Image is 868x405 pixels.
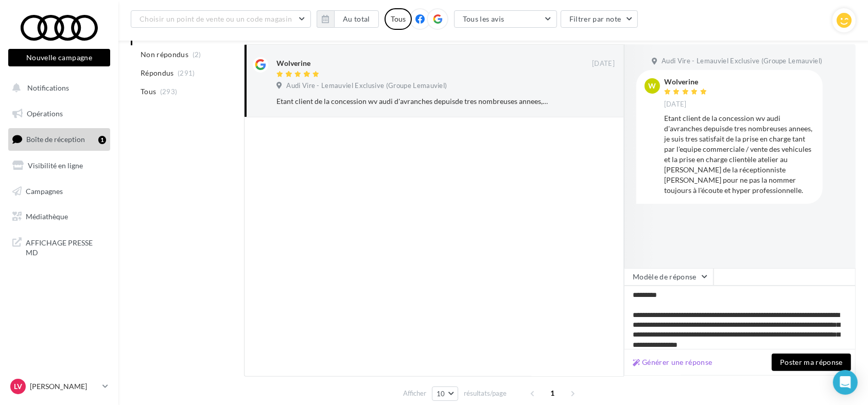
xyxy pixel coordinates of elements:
span: 10 [437,390,445,398]
a: Campagnes [6,181,112,202]
button: Au total [317,10,379,28]
span: Visibilité en ligne [28,161,83,170]
span: Notifications [27,83,69,92]
div: Open Intercom Messenger [833,370,858,395]
div: Tous [385,8,412,30]
div: 1 [98,136,106,144]
a: Opérations [6,103,112,125]
span: Opérations [27,109,63,118]
span: [DATE] [664,100,687,109]
span: (293) [160,87,178,96]
a: Visibilité en ligne [6,155,112,177]
div: Etant client de la concession wv audi d'avranches depuisde tres nombreuses annees, je suis tres s... [664,113,814,196]
span: Audi Vire - Lemauviel Exclusive (Groupe Lemauviel) [662,57,822,66]
button: 10 [432,386,458,401]
div: Wolverine [276,58,310,68]
button: Générer une réponse [629,356,717,368]
span: Tous les avis [463,14,505,23]
span: Médiathèque [26,212,68,221]
button: Nouvelle campagne [8,49,110,66]
button: Choisir un point de vente ou un code magasin [131,10,311,28]
button: Poster ma réponse [772,354,851,371]
span: 1 [545,385,561,401]
a: Médiathèque [6,206,112,227]
a: AFFICHAGE PRESSE MD [6,232,112,262]
span: LV [14,381,22,392]
a: LV [PERSON_NAME] [8,377,110,396]
span: Non répondus [141,49,188,60]
span: Campagnes [26,186,63,195]
a: Boîte de réception1 [6,128,112,150]
button: Modèle de réponse [624,268,714,286]
span: Boîte de réception [26,135,85,144]
div: Wolverine [664,78,709,85]
span: Tous [141,86,156,97]
span: (2) [193,50,201,59]
div: Etant client de la concession wv audi d'avranches depuisde tres nombreuses annees, je suis tres s... [276,96,548,107]
span: [DATE] [592,59,615,68]
span: Audi Vire - Lemauviel Exclusive (Groupe Lemauviel) [286,81,447,91]
span: Afficher [403,389,426,398]
span: Répondus [141,68,174,78]
button: Notifications [6,77,108,99]
span: Choisir un point de vente ou un code magasin [140,14,292,23]
button: Tous les avis [454,10,557,28]
span: AFFICHAGE PRESSE MD [26,236,106,258]
span: résultats/page [464,389,507,398]
span: (291) [178,69,195,77]
button: Filtrer par note [561,10,638,28]
span: W [649,81,656,91]
p: [PERSON_NAME] [30,381,98,392]
button: Au total [334,10,379,28]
